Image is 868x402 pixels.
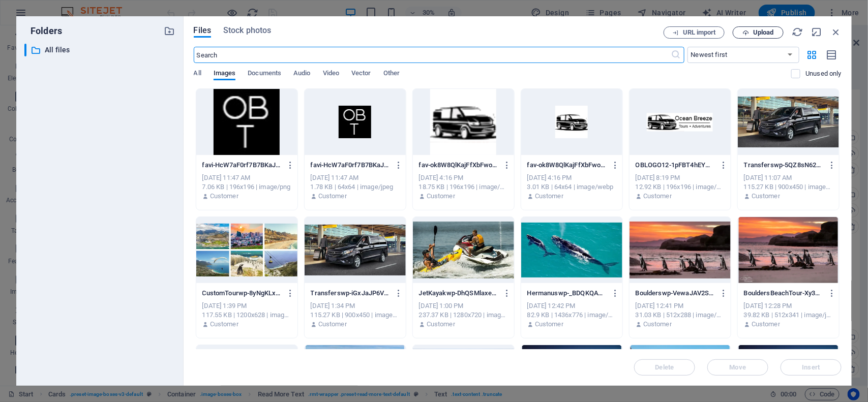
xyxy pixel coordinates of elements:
span: Images [214,67,236,81]
span: Upload [753,29,774,36]
span: Other [383,67,400,81]
p: fav-ok8W8QlKajFfXbFwo3ktAw.webp [527,161,607,170]
p: OBLOGO12-1pFBT4hEYmaVaPgoZsy0XA-pB5I05C_g-yV0WfR3-Eh0A.png [636,161,715,170]
div: 82.9 KB | 1436x776 | image/webp [527,311,616,320]
p: Transferswp-5QZ8sN62_b_YMB6rf3EmmA.webp [744,161,824,170]
p: fav-ok8W8QlKajFfXbFwo3ktAw-rUY8vqmnqzxyUPhlCEy5rQ.png [419,161,499,170]
div: [DATE] 1:00 PM [419,301,508,311]
div: 237.37 KB | 1280x720 | image/webp [419,311,508,320]
div: [DATE] 12:42 PM [527,301,616,311]
p: Customer [535,192,563,201]
div: [DATE] 11:47 AM [202,173,291,182]
div: 115.27 KB | 900x450 | image/webp [744,182,833,192]
p: Customer [318,320,347,329]
p: Hermanuswp-_BDQKQAVoRNo3yzmgjYpeQ.webp [527,289,607,298]
div: 39.82 KB | 512x341 | image/jpeg [744,311,833,320]
i: Reload [792,26,803,38]
div: 1.78 KB | 64x64 | image/jpeg [311,182,400,192]
div: [DATE] 4:16 PM [527,173,616,182]
div: 3.01 KB | 64x64 | image/webp [527,182,616,192]
div: [DATE] 8:19 PM [636,173,725,182]
p: favi-HcW7aF0rf7B7BKaJMm0KMQ-C72eAQtJ5578zJEHaLnMgA.png [202,161,282,170]
p: BouldersBeachTour-Xy3R8E90LPFh_C-DLZtaWg.jpg [744,289,824,298]
div: 12.92 KB | 196x196 | image/png [636,182,725,192]
div: [DATE] 11:07 AM [744,173,833,182]
div: 31.03 KB | 512x288 | image/webp [636,311,725,320]
p: Customer [643,320,672,329]
p: All files [45,44,157,56]
p: Folders [24,24,62,38]
p: Displays only files that are not in use on the website. Files added during this session can still... [805,69,842,78]
div: 18.75 KB | 196x196 | image/png [419,182,508,192]
span: All [194,67,201,81]
p: Customer [210,320,238,329]
p: CustomTourwp-8yNgKLxVyHO0kF9Q0rVlYg.webp [202,289,282,298]
p: Customer [752,192,780,201]
div: [DATE] 1:34 PM [311,301,400,311]
p: favi-HcW7aF0rf7B7BKaJMm0KMQ.jpg [311,161,391,170]
p: Customer [210,192,238,201]
p: Customer [643,192,672,201]
p: Customer [752,320,780,329]
i: Minimize [811,26,822,38]
div: ​ [24,44,26,56]
span: Vector [351,67,371,81]
i: Close [830,26,842,38]
p: JetKayakwp-DhQSMlaxeFye7qqLoUzT5w.webp [419,289,499,298]
span: Audio [293,67,310,81]
div: [DATE] 4:16 PM [419,173,508,182]
div: [DATE] 12:28 PM [744,301,833,311]
div: [DATE] 11:47 AM [311,173,400,182]
span: Stock photos [223,24,271,37]
input: Search [194,47,671,63]
div: 117.55 KB | 1200x628 | image/webp [202,311,291,320]
p: Transferswp-iGxJaJP6VoMsLmFnl8aXgg.webp [311,289,391,298]
span: Files [194,24,212,37]
p: Boulderswp-VewaJAV2Spz4wpspq4oK1Q.webp [636,289,715,298]
p: Customer [427,192,455,201]
i: Create new folder [164,25,175,37]
div: [DATE] 1:39 PM [202,301,291,311]
button: Upload [733,26,784,39]
span: Documents [248,67,281,81]
span: Video [323,67,339,81]
button: URL import [664,26,725,39]
p: Customer [535,320,563,329]
p: Customer [427,320,455,329]
p: Customer [318,192,347,201]
span: URL import [683,29,716,36]
div: [DATE] 12:41 PM [636,301,725,311]
div: 115.27 KB | 900x450 | image/webp [311,311,400,320]
div: 7.06 KB | 196x196 | image/png [202,182,291,192]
